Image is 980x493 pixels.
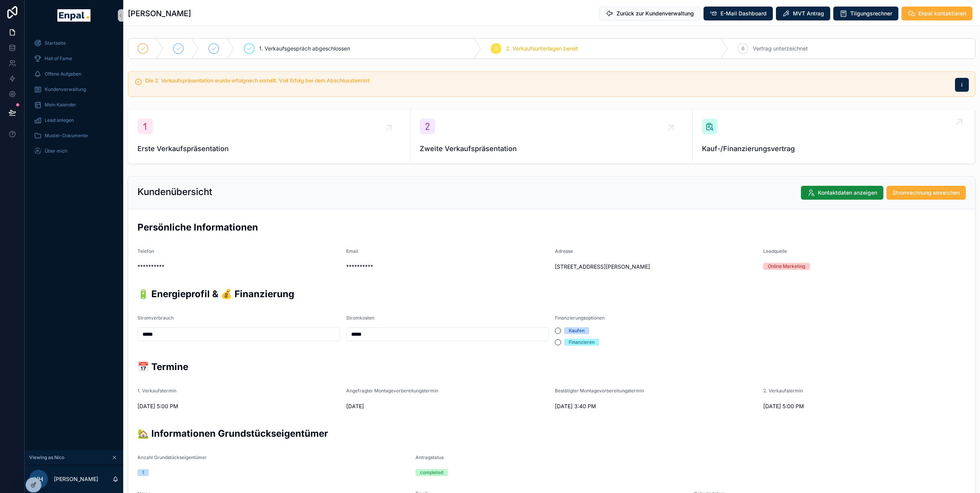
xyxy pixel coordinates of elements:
[346,315,374,321] span: Stromkosten
[346,402,549,410] span: [DATE]
[693,109,975,163] a: Kauf-/Finanzierungsvertrag
[346,388,438,394] span: Angefragter Montagevorbereitungstermin
[45,102,76,108] span: Mein Kalender
[893,189,960,197] span: Stromrechnung einreichen
[29,113,119,127] a: Lead anlegen
[901,7,972,20] button: Enpal kontaktieren
[742,45,744,52] span: 6
[137,186,212,198] h2: Kundenübersicht
[420,143,683,154] span: Zweite Verkaufspräsentation
[25,31,123,168] div: scrollable content
[29,67,119,81] a: Offene Aufgaben
[410,109,693,163] a: Zweite Verkaufspräsentation
[569,339,595,346] div: Finanzieren
[506,45,578,52] span: 2. Verkaufsunterlagen bereit
[961,81,963,89] span: i
[29,144,119,158] a: Über mich
[555,248,573,254] span: Adresse
[34,474,43,484] span: NH
[29,82,119,96] a: Kundenverwaltung
[137,402,340,410] span: [DATE] 5:00 PM
[45,71,81,77] span: Offene Aufgaben
[29,52,119,66] a: Hall of Fame
[776,7,830,20] button: MVT Antrag
[137,360,966,373] h2: 📅 Termine
[555,263,757,271] span: [STREET_ADDRESS][PERSON_NAME]
[850,10,892,17] span: Tilgungsrechner
[137,143,401,154] span: Erste Verkaufspräsentation
[45,133,88,139] span: Muster-Dokumente
[45,117,74,123] span: Lead anlegen
[801,186,883,200] button: Kontaktdaten anzeigen
[346,248,358,254] span: Email
[702,143,965,154] span: Kauf-/Finanzierungsvertrag
[599,7,700,20] button: Zurück zur Kundenverwaltung
[793,10,824,17] span: MVT Antrag
[137,315,174,321] span: Stromverbrauch
[45,148,67,154] span: Über mich
[29,129,119,143] a: Muster-Dokumente
[142,469,144,476] div: 1
[137,288,966,300] h2: 🔋 Energieprofil & 💰 Finanzierung
[57,9,90,22] img: App logo
[420,469,443,476] div: completed
[29,36,119,50] a: Startseite
[569,327,585,334] div: Kaufen
[720,10,767,17] span: E-Mail Dashboard
[54,475,98,483] p: [PERSON_NAME]
[137,248,154,254] span: Telefon
[137,454,207,460] span: Anzahl Grundstückseigentümer
[495,45,498,52] span: 5
[145,78,949,83] h5: Die 2. Verkaufspräsentation wurde erfolgreich erstellt. Viel Erfolg bei dem Abschlusstermin!
[45,40,66,46] span: Startseite
[763,248,787,254] span: Leadquelle
[555,315,605,321] span: Finanzierungsoptionen
[555,388,644,394] span: Bestätigter Montagevorbereitungstermin
[45,86,86,93] span: Kundenverwaltung
[818,189,877,197] span: Kontaktdaten anzeigen
[763,402,966,410] span: [DATE] 5:00 PM
[137,221,966,234] h2: Persönliche Informationen
[833,7,898,20] button: Tilgungsrechner
[768,263,805,270] div: Online Marketing
[29,98,119,112] a: Mein Kalender
[29,454,64,461] span: Viewing as Nico
[259,45,350,52] span: 1. Verkaufsgespräch abgeschlossen
[886,186,966,200] button: Stromrechnung einreichen
[128,109,410,163] a: Erste Verkaufspräsentation
[137,388,176,394] span: 1. Verkaufstermin
[704,7,773,20] button: E-Mail Dashboard
[763,388,803,394] span: 2. Verkaufstermin
[137,427,966,440] h2: 🏡 Informationen Grundstückseigentümer
[955,78,969,92] button: i
[918,10,966,17] span: Enpal kontaktieren
[555,402,757,410] span: [DATE] 3:40 PM
[616,10,694,17] span: Zurück zur Kundenverwaltung
[753,45,808,52] span: Vertrag unterzeichnet
[128,8,191,19] h1: [PERSON_NAME]
[45,56,72,62] span: Hall of Fame
[415,454,444,460] span: Antragstatus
